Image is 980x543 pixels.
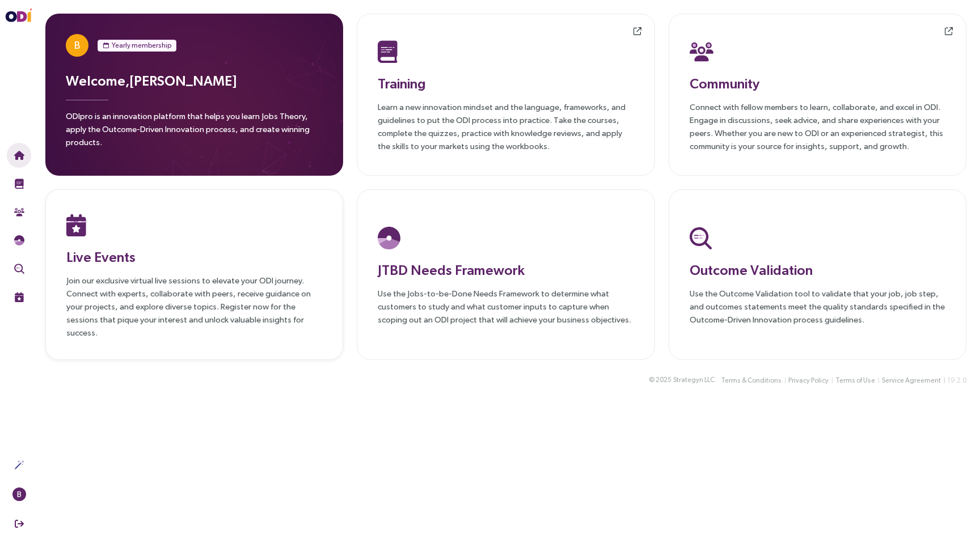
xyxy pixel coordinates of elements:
h3: Welcome, [PERSON_NAME] [66,70,323,91]
p: Join our exclusive virtual live sessions to elevate your ODI journey. Connect with experts, colla... [66,274,322,339]
button: Training [7,171,31,196]
button: Outcome Validation [7,256,31,281]
span: Privacy Policy [788,375,829,386]
h3: Live Events [66,247,322,267]
img: Training [14,179,24,189]
button: B [7,482,31,507]
span: B [17,487,22,501]
button: Service Agreement [881,375,941,387]
button: Community [7,200,31,224]
button: Live Events [7,285,31,309]
span: Strategyn LLC [673,375,715,385]
button: Terms of Use [835,375,876,387]
h3: JTBD Needs Framework [378,260,633,280]
p: ODIpro is an innovation platform that helps you learn Jobs Theory, apply the Outcome-Driven Innov... [66,109,323,155]
span: Terms & Conditions [721,375,782,386]
img: Actions [14,460,24,470]
p: Learn a new innovation mindset and the language, frameworks, and guidelines to put the ODI proces... [378,100,633,152]
button: Privacy Policy [788,375,829,387]
span: B [74,34,80,57]
h3: Community [690,73,945,94]
button: Sign Out [7,511,31,536]
span: Service Agreement [882,375,941,386]
img: Training [378,40,398,63]
span: Yearly membership [112,40,171,51]
button: Strategyn LLC [673,374,715,386]
img: JTBD Needs Framework [14,235,24,245]
img: Outcome Validation [14,264,24,274]
p: Use the Outcome Validation tool to validate that your job, job step, and outcomes statements meet... [690,287,945,326]
img: Community [14,207,24,217]
h3: Outcome Validation [690,260,945,280]
h3: Training [378,73,633,94]
img: Live Events [14,292,24,302]
img: Community [690,40,713,63]
img: Outcome Validation [690,227,712,249]
img: Live Events [66,214,86,236]
button: Actions [7,452,31,477]
p: Use the Jobs-to-be-Done Needs Framework to determine what customers to study and what customer in... [378,287,633,326]
span: Terms of Use [835,375,875,386]
div: © 2025 . [649,374,717,386]
img: JTBD Needs Platform [378,227,400,249]
p: Connect with fellow members to learn, collaborate, and excel in ODI. Engage in discussions, seek ... [690,100,945,152]
button: Needs Framework [7,228,31,253]
button: Home [7,143,31,168]
button: Terms & Conditions [720,375,782,387]
span: 19.2.0 [947,376,966,384]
